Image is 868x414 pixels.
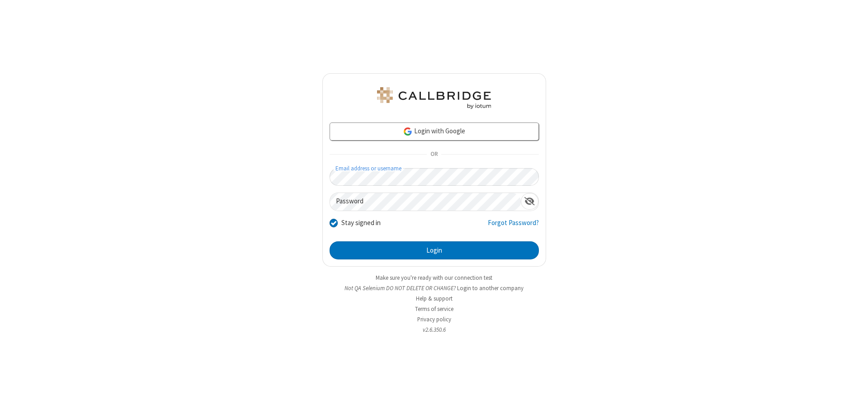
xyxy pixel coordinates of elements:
a: Login with Google [330,122,539,141]
input: Password [330,193,521,211]
a: Terms of service [415,305,453,313]
label: Stay signed in [341,218,381,228]
button: Login [330,241,539,259]
input: Email address or username [330,168,539,186]
a: Forgot Password? [488,218,539,235]
li: Not QA Selenium DO NOT DELETE OR CHANGE? [322,284,546,292]
button: Login to another company [457,284,524,292]
a: Privacy policy [417,315,451,323]
img: QA Selenium DO NOT DELETE OR CHANGE [375,87,493,109]
a: Make sure you're ready with our connection test [376,274,492,282]
img: google-icon.png [403,127,413,136]
div: Show password [521,193,538,210]
span: OR [427,148,441,161]
li: v2.6.350.6 [322,325,546,334]
a: Help & support [416,295,453,302]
